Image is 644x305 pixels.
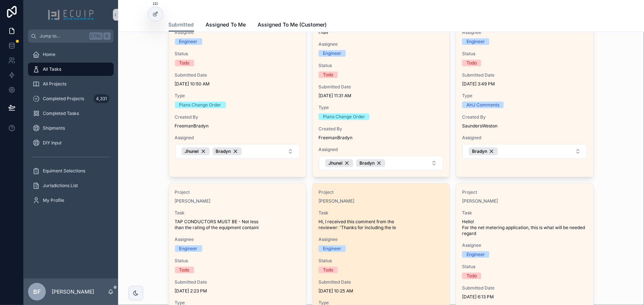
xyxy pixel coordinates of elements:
[323,50,341,57] div: Engineer
[28,77,114,91] a: All Projects
[43,52,55,57] span: Home
[43,168,85,174] span: Equiment Selections
[28,63,114,76] a: All Tasks
[328,160,342,166] span: Jhunel
[462,81,587,87] span: [DATE] 3:49 PM
[175,72,300,78] span: Submitted Date
[462,210,587,216] span: Task
[179,245,198,252] div: Engineer
[169,18,194,32] a: Submitted
[175,51,300,57] span: Status
[94,94,109,103] div: 4,331
[462,294,587,300] span: [DATE] 6:13 PM
[318,279,444,285] span: Submitted Date
[469,147,498,155] button: Unselect 7
[318,84,444,90] span: Submitted Date
[43,197,64,203] span: My Profile
[39,33,86,39] span: Jump to...
[175,288,300,294] span: [DATE] 2:23 PM
[323,245,341,252] div: Engineer
[258,21,327,28] span: Assigned To Me (Customer)
[466,273,477,279] div: Todo
[175,135,300,141] span: Assigned
[462,198,498,204] a: [PERSON_NAME]
[323,267,333,273] div: Todo
[28,164,114,178] a: Equiment Selections
[28,48,114,61] a: Home
[182,147,210,155] button: Unselect 951
[319,156,443,171] button: Select Button
[318,210,444,216] span: Task
[466,251,485,258] div: Engineer
[206,18,246,33] a: Assigned To Me
[169,21,194,28] span: Submitted
[318,93,444,99] span: [DATE] 11:31 AM
[318,288,444,294] span: [DATE] 10:25 AM
[179,267,190,273] div: Todo
[175,219,300,231] span: TAP CONDUCTORS MUST BE - Not less than the rating of the equipment containi
[28,179,114,192] a: Jurisdictions List
[179,102,221,108] div: Plans Change Order
[359,160,375,166] span: Bradyn
[318,219,444,231] span: Hi, I received this comment from the reviewer: 'Thanks for including the le
[48,9,94,21] img: App logo
[466,38,485,45] div: Engineer
[175,258,300,264] span: Status
[175,279,300,285] span: Submitted Date
[213,147,242,155] button: Unselect 7
[325,159,353,167] button: Unselect 951
[28,92,114,105] a: Completed Projects4,331
[28,122,114,135] a: Shipments
[462,144,587,159] button: Select Button
[43,111,79,116] span: Completed Tasks
[258,18,327,33] a: Assigned To Me (Customer)
[462,51,587,57] span: Status
[33,287,41,296] span: BF
[462,123,587,129] span: SaundersWeston
[104,33,110,39] span: K
[28,107,114,120] a: Completed Tasks
[43,125,65,131] span: Shipments
[318,63,444,69] span: Status
[179,60,190,66] div: Todo
[43,96,84,102] span: Completed Projects
[323,113,365,120] div: Plans Change Order
[318,147,444,152] span: Assigned
[318,105,444,111] span: Type
[24,43,118,217] div: scrollable content
[89,32,103,40] span: Ctrl
[179,38,198,45] div: Engineer
[175,81,300,87] span: [DATE] 10:50 AM
[175,29,300,35] span: Assignee
[318,198,354,204] a: [PERSON_NAME]
[466,60,477,66] div: Todo
[43,81,66,87] span: All Projects
[43,140,62,146] span: DIY Input
[318,236,444,242] span: Assignee
[318,41,444,47] span: Assignee
[318,189,444,195] span: Project
[462,72,587,78] span: Submitted Date
[323,71,333,78] div: Todo
[175,236,300,242] span: Assignee
[462,285,587,291] span: Submitted Date
[175,114,300,120] span: Created By
[28,136,114,150] a: DIY Input
[175,210,300,216] span: Task
[175,189,300,195] span: Project
[175,93,300,99] span: Type
[462,189,587,195] span: Project
[462,242,587,248] span: Assignee
[43,183,78,189] span: Jurisdictions List
[175,198,211,204] a: [PERSON_NAME]
[462,135,587,141] span: Assigned
[318,126,444,132] span: Created By
[52,288,94,295] p: [PERSON_NAME]
[43,66,61,72] span: All Tasks
[175,144,300,159] button: Select Button
[216,148,231,154] span: Bradyn
[28,194,114,207] a: My Profile
[472,148,487,154] span: Bradyn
